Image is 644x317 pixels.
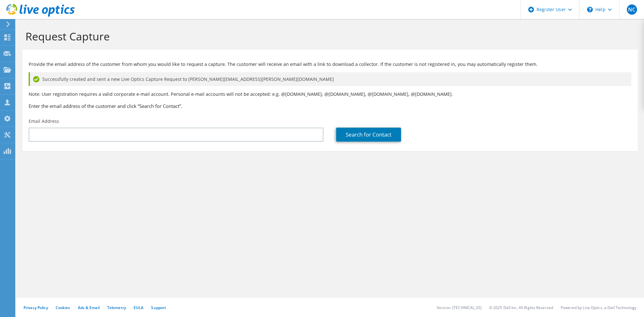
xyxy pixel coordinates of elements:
a: Search for Contact [336,128,401,142]
a: Ads & Email [78,305,100,310]
a: Privacy Policy [24,305,48,310]
a: EULA [134,305,143,310]
a: Telemetry [107,305,126,310]
h1: Request Capture [25,30,631,43]
li: Version: [TECHNICAL_ID] [437,305,481,310]
span: NC [627,4,637,15]
a: Support [151,305,166,310]
svg: \n [587,7,593,12]
label: Email Address [29,118,59,124]
p: Note: User registration requires a valid corporate e-mail account. Personal e-mail accounts will ... [29,91,631,98]
li: © 2025 Dell Inc. All Rights Reserved [489,305,553,310]
span: Successfully created and sent a new Live Optics Capture Request to [PERSON_NAME][EMAIL_ADDRESS][P... [42,76,334,83]
p: Provide the email address of the customer from whom you would like to request a capture. The cust... [29,61,631,68]
a: Cookies [56,305,70,310]
li: Powered by Live Optics, a Dell Technology [561,305,636,310]
h3: Enter the email address of the customer and click “Search for Contact”. [29,102,631,109]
